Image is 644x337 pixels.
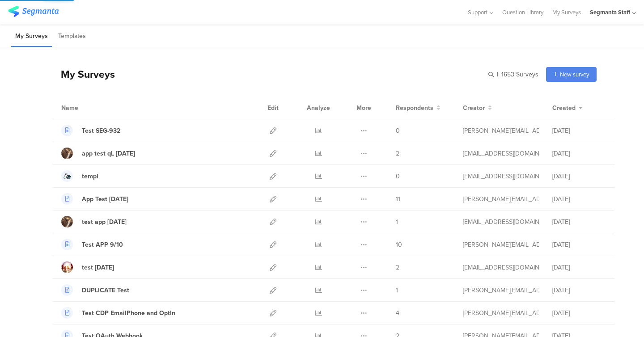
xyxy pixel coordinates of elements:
[590,8,630,17] div: Segmanta Staff
[463,103,492,113] button: Creator
[463,217,539,227] div: eliran@segmanta.com
[552,103,583,113] button: Created
[552,103,576,113] span: Created
[463,149,539,158] div: eliran@segmanta.com
[61,284,129,296] a: DUPLICATE Test
[52,67,115,82] div: My Surveys
[396,286,398,295] span: 1
[496,70,500,79] span: |
[82,240,123,249] div: Test APP 9/10
[396,194,400,204] span: 11
[263,97,283,119] div: Edit
[501,70,538,79] span: 1653 Surveys
[396,308,399,318] span: 4
[61,239,123,250] a: Test APP 9/10
[463,103,485,113] span: Creator
[82,194,128,204] div: App Test 9.10.25
[552,286,606,295] div: [DATE]
[396,103,433,113] span: Respondents
[552,217,606,227] div: [DATE]
[82,172,98,181] div: templ
[463,308,539,318] div: riel@segmanta.com
[354,97,373,119] div: More
[560,70,589,79] span: New survey
[552,240,606,249] div: [DATE]
[468,8,487,17] span: Support
[61,147,135,159] a: app test qL [DATE]
[396,103,441,113] button: Respondents
[82,308,175,318] div: Test CDP EmailPhone and OptIn
[82,149,135,158] div: app test qL wed 10 sep
[463,263,539,272] div: channelle@segmanta.com
[396,172,400,181] span: 0
[61,216,127,227] a: test app [DATE]
[61,170,98,182] a: templ
[463,194,539,204] div: riel@segmanta.com
[552,308,606,318] div: [DATE]
[552,126,606,135] div: [DATE]
[61,193,128,205] a: App Test [DATE]
[396,217,398,227] span: 1
[396,126,400,135] span: 0
[61,261,114,273] a: test [DATE]
[463,172,539,181] div: eliran@segmanta.com
[463,126,539,135] div: raymund@segmanta.com
[396,240,402,249] span: 10
[396,149,399,158] span: 2
[82,217,127,227] div: test app 10 sep 25
[54,26,90,47] li: Templates
[61,125,120,136] a: Test SEG-932
[463,240,539,249] div: raymund@segmanta.com
[11,26,52,47] li: My Surveys
[305,97,332,119] div: Analyze
[396,263,399,272] span: 2
[82,126,120,135] div: Test SEG-932
[61,307,175,319] a: Test CDP EmailPhone and OptIn
[552,194,606,204] div: [DATE]
[552,263,606,272] div: [DATE]
[463,286,539,295] div: riel@segmanta.com
[8,6,59,17] img: segmanta logo
[552,172,606,181] div: [DATE]
[82,263,114,272] div: test 9.10.25
[552,149,606,158] div: [DATE]
[61,103,115,113] div: Name
[82,286,129,295] div: DUPLICATE Test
